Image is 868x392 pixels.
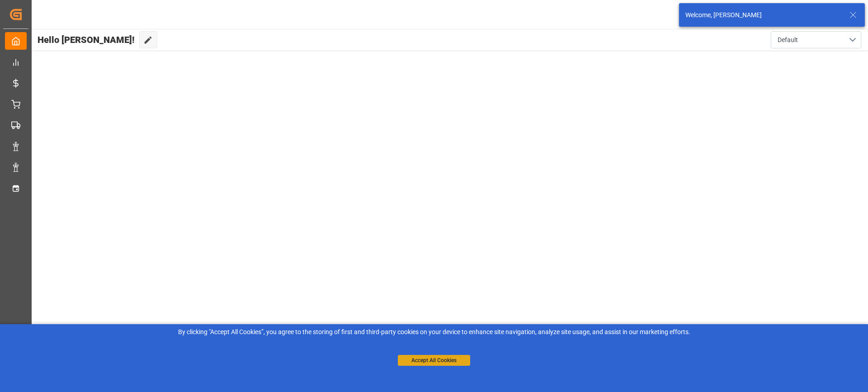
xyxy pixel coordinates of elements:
span: Default [778,35,798,45]
div: Welcome, [PERSON_NAME] [685,10,841,20]
button: Accept All Cookies [398,355,470,366]
div: By clicking "Accept All Cookies”, you agree to the storing of first and third-party cookies on yo... [6,327,862,337]
button: open menu [771,31,861,48]
span: Hello [PERSON_NAME]! [38,31,135,48]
